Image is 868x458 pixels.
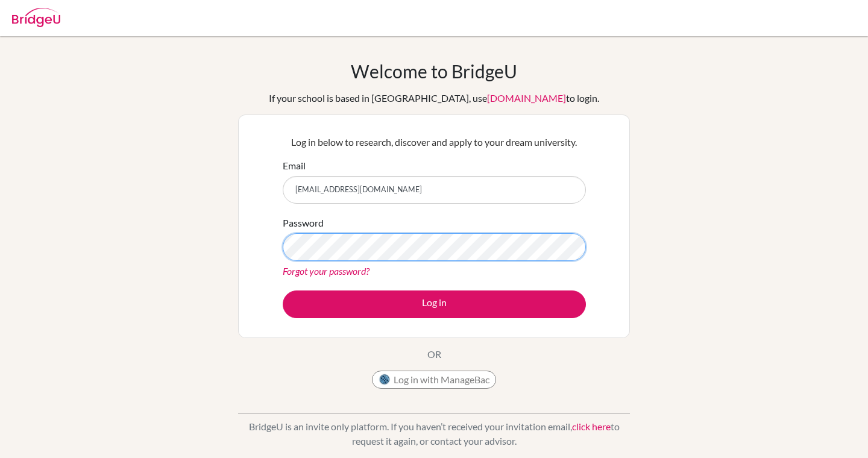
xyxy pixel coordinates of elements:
[372,371,496,389] button: Log in with ManageBac
[283,135,586,149] p: Log in below to research, discover and apply to your dream university.
[283,216,324,230] label: Password
[238,419,630,448] p: BridgeU is an invite only platform. If you haven’t received your invitation email, to request it ...
[283,290,586,318] button: Log in
[269,91,599,105] div: If your school is based in [GEOGRAPHIC_DATA], use to login.
[283,158,306,173] label: Email
[283,265,370,277] a: Forgot your password?
[12,8,60,27] img: Bridge-U
[487,92,566,104] a: [DOMAIN_NAME]
[572,421,611,432] a: click here
[427,347,441,362] p: OR
[351,60,517,82] h1: Welcome to BridgeU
